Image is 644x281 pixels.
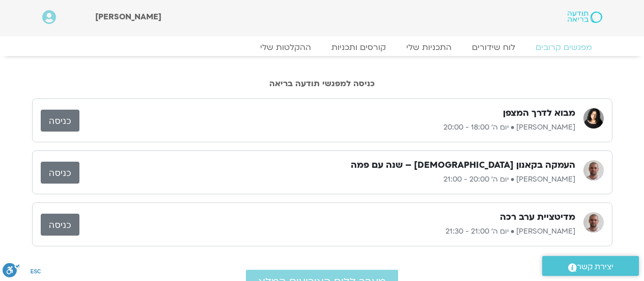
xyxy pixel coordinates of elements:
[41,214,79,236] a: כניסה
[351,159,575,171] h3: העמקה בקאנון [DEMOGRAPHIC_DATA] – שנה עם פמה
[79,225,575,238] p: [PERSON_NAME] • יום ה׳ 21:00 - 21:30
[542,256,639,276] a: יצירת קשר
[42,42,602,53] nav: Menu
[41,110,79,132] a: כניסה
[577,260,613,274] span: יצירת קשר
[583,160,604,181] img: דקל קנטי
[503,107,575,119] h3: מבוא לדרך המצפן
[583,212,604,233] img: דקל קנטי
[396,42,462,53] a: התכניות שלי
[462,42,525,53] a: לוח שידורים
[321,42,396,53] a: קורסים ותכניות
[41,162,79,184] a: כניסה
[79,173,575,186] p: [PERSON_NAME] • יום ה׳ 20:00 - 21:00
[583,108,604,129] img: ארנינה קשתן
[32,79,612,88] h2: כניסה למפגשי תודעה בריאה
[500,211,575,223] h3: מדיטציית ערב רכה
[79,121,575,134] p: [PERSON_NAME] • יום ה׳ 18:00 - 20:00
[525,42,602,53] a: מפגשים קרובים
[250,42,321,53] a: ההקלטות שלי
[95,11,161,22] span: [PERSON_NAME]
